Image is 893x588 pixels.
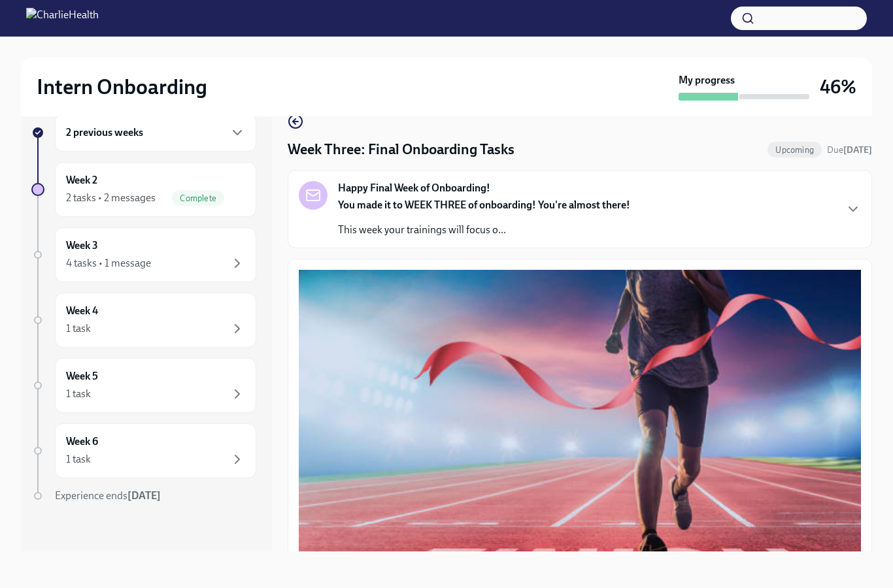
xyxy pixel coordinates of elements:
a: Week 51 task [31,358,256,413]
h4: Week Three: Final Onboarding Tasks [288,140,514,159]
strong: [DATE] [127,489,161,502]
h3: 46% [820,75,856,99]
a: Week 34 tasks • 1 message [31,227,256,282]
div: 4 tasks • 1 message [66,256,151,270]
strong: [DATE] [843,144,872,155]
p: This week your trainings will focus o... [338,223,630,237]
h6: Week 2 [66,173,97,188]
strong: You made it to WEEK THREE of onboarding! You're almost there! [338,199,630,211]
strong: My progress [679,73,735,88]
span: Upcoming [767,145,822,155]
strong: Happy Final Week of Onboarding! [338,181,490,195]
h6: 2 previous weeks [66,125,143,140]
h2: Intern Onboarding [37,74,207,100]
img: CharlieHealth [26,8,99,29]
span: Due [827,144,872,155]
span: September 27th, 2025 07:00 [827,144,872,156]
a: Week 41 task [31,293,256,348]
h6: Week 5 [66,369,98,384]
h6: Week 3 [66,238,98,253]
div: 1 task [66,387,91,401]
h6: Week 6 [66,434,98,449]
span: Complete [172,193,224,203]
span: Experience ends [55,489,161,502]
div: 2 tasks • 2 messages [66,191,156,205]
div: 1 task [66,321,91,336]
a: Week 22 tasks • 2 messagesComplete [31,162,256,217]
div: 2 previous weeks [55,114,256,152]
div: 1 task [66,452,91,466]
a: Week 61 task [31,423,256,478]
h6: Week 4 [66,304,98,318]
